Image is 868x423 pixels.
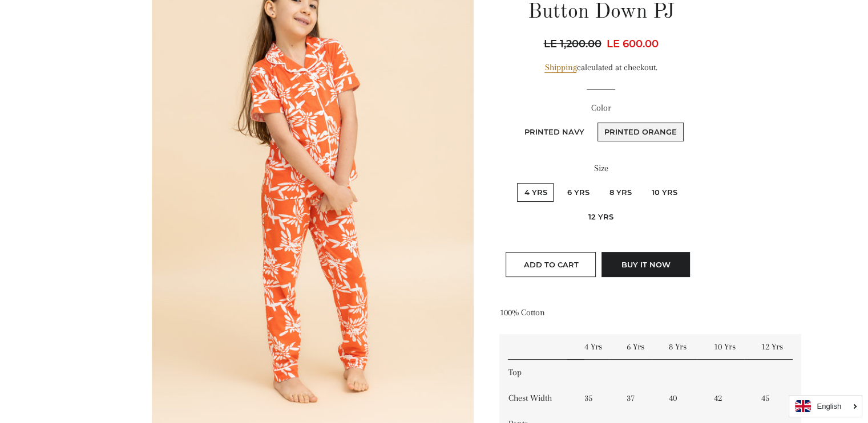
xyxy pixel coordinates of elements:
p: 100% Cotton [499,306,702,320]
td: 35 [576,385,618,411]
td: 42 [705,385,753,411]
td: 12 Yrs [753,334,801,360]
label: 6 Yrs [560,183,596,202]
a: English [795,400,856,412]
span: LE 1,200.00 [543,36,604,52]
td: 8 Yrs [660,334,705,360]
i: English [817,402,841,410]
label: Printed Navy [518,123,591,141]
td: Chest Width [499,385,575,411]
label: Size [499,161,702,176]
label: 4 Yrs [517,183,554,202]
td: 4 Yrs [576,334,618,360]
div: calculated at checkout. [499,60,702,75]
label: Printed Orange [597,123,684,141]
button: Buy it now [601,252,690,277]
td: 45 [753,385,801,411]
label: 10 Yrs [644,183,684,202]
a: Shipping [544,62,576,73]
td: 40 [660,385,705,411]
label: 8 Yrs [602,183,638,202]
span: Add to Cart [523,260,578,269]
span: LE 600.00 [606,38,658,50]
td: Top [499,360,575,385]
td: 6 Yrs [618,334,660,360]
label: 12 Yrs [581,208,620,226]
td: 10 Yrs [705,334,753,360]
td: 37 [618,385,660,411]
label: Color [499,101,702,115]
button: Add to Cart [506,252,596,277]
